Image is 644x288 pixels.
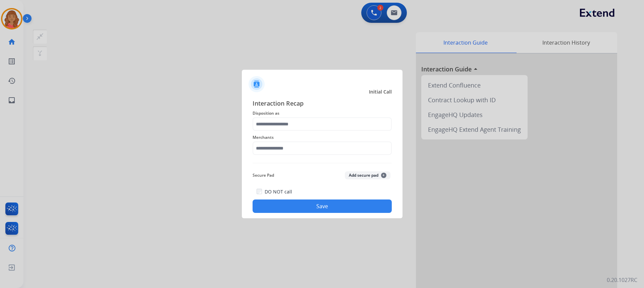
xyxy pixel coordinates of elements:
[253,199,392,213] button: Save
[265,188,292,195] label: DO NOT call
[253,171,274,179] span: Secure Pad
[253,133,392,141] span: Merchants
[253,163,392,163] img: contact-recap-line.svg
[253,99,392,109] span: Interaction Recap
[607,276,637,284] p: 0.20.1027RC
[381,173,386,178] span: +
[249,76,265,92] img: contactIcon
[253,109,392,117] span: Disposition as
[345,171,390,179] button: Add secure pad+
[369,89,392,95] span: Initial Call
